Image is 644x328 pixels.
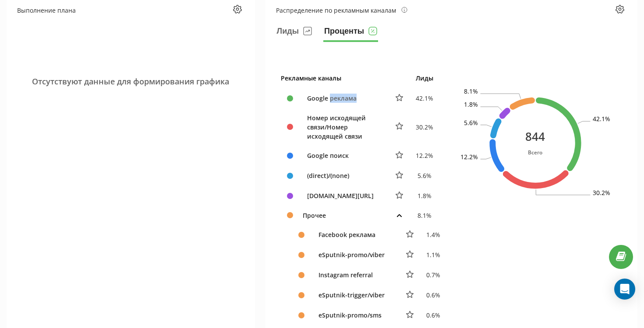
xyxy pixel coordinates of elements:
[421,285,445,305] td: 0.6 %
[303,191,383,200] div: [DOMAIN_NAME][URL]
[421,225,445,245] td: 1.4 %
[525,147,545,157] div: Всего
[411,206,438,225] td: 8.1 %
[464,118,478,126] text: 5.6%
[411,146,438,166] td: 12.2 %
[421,265,445,285] td: 0.7 %
[525,128,545,144] div: 844
[303,171,383,180] div: (direct)/(none)
[593,115,610,123] text: 42.1%
[421,305,445,325] td: 0.6 %
[303,151,383,160] div: Google поиск
[314,230,393,239] div: Facebook реклама
[323,24,378,42] button: Проценты
[461,152,478,161] text: 12.2%
[314,290,393,300] div: eSputnik-trigger/viber
[464,100,478,108] text: 1.8%
[411,166,438,186] td: 5.6 %
[298,206,388,225] td: Прочее
[411,108,438,146] td: 30.2 %
[411,68,438,88] th: Лиды
[614,279,635,300] div: Open Intercom Messenger
[303,94,383,103] div: Google реклама
[314,311,393,320] div: eSputnik-promo/sms
[593,188,610,196] text: 30.2%
[411,186,438,206] td: 1.8 %
[17,24,244,138] div: Отсутствуют данные для формирования графика
[303,113,383,141] div: Номер исходящей связи/Номер исходящей связи
[464,87,478,95] text: 8.1%
[276,6,407,15] div: Распределение по рекламным каналам
[276,24,313,42] button: Лиды
[314,250,393,259] div: eSputnik-promo/viber
[276,68,411,88] th: Рекламные каналы
[17,6,76,15] div: Выполнение плана
[411,88,438,108] td: 42.1 %
[314,270,393,279] div: Instagram referral
[421,245,445,265] td: 1.1 %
